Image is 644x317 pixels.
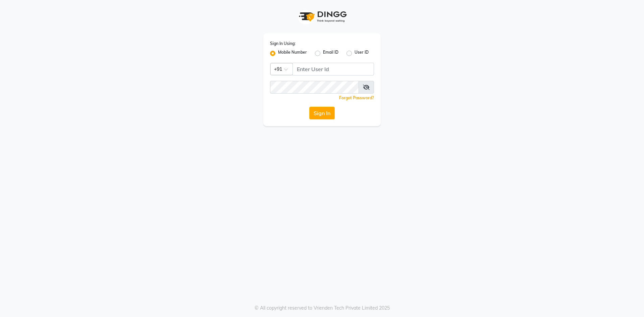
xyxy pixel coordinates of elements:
label: Email ID [323,49,338,57]
label: Sign In Using: [270,41,296,47]
img: logo1.svg [295,7,349,27]
button: Sign In [309,107,335,119]
input: Username [270,81,359,94]
a: Forgot Password? [339,95,374,100]
input: Username [292,63,374,75]
label: User ID [355,49,369,57]
label: Mobile Number [278,49,307,57]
